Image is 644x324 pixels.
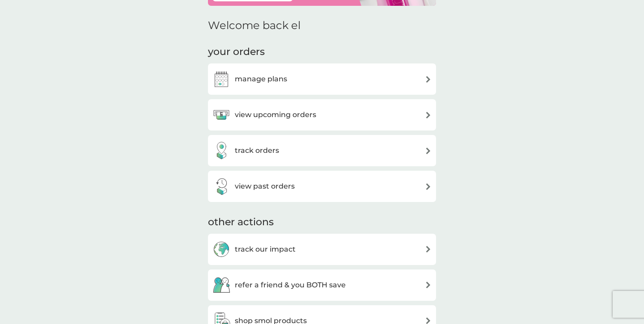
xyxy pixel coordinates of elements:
h3: refer a friend & you BOTH save [235,279,346,291]
img: arrow right [425,147,432,154]
h3: other actions [208,215,274,229]
h3: view upcoming orders [235,109,316,121]
img: arrow right [425,246,432,252]
img: arrow right [425,112,432,118]
h3: track our impact [235,244,296,255]
h3: your orders [208,45,265,59]
h3: manage plans [235,73,287,85]
img: arrow right [425,317,432,324]
h2: Welcome back el [208,19,301,32]
img: arrow right [425,282,432,288]
h3: track orders [235,145,279,156]
h3: view past orders [235,181,295,192]
img: arrow right [425,183,432,190]
img: arrow right [425,76,432,83]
